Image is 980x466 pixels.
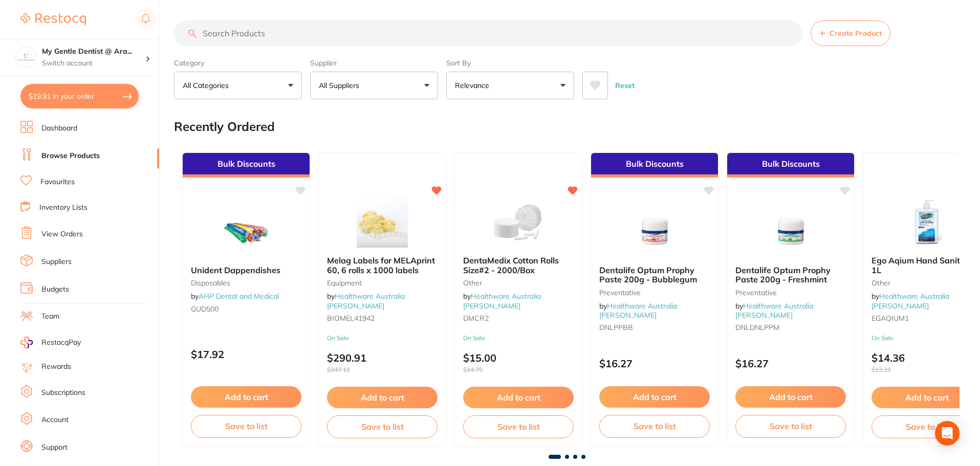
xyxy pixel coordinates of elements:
button: Reset [612,72,638,99]
img: DentaMedix Cotton Rolls Size#2 - 2000/Box [485,196,552,248]
div: Bulk Discounts [183,153,310,177]
button: Save to list [327,415,438,438]
button: Add to cart [735,386,846,408]
label: Supplier [310,58,438,68]
a: RestocqPay [20,337,81,348]
img: Unident Dappendishes [213,206,279,257]
span: $347.11 [327,366,438,373]
img: Restocq Logo [20,13,86,26]
button: Add to cart [191,386,301,408]
h4: My Gentle Dentist @ Arana Hills [42,47,145,57]
a: Healthware Australia [PERSON_NAME] [599,301,677,320]
input: Search Products [174,20,802,46]
span: by [463,292,541,310]
button: Save to list [599,415,710,437]
p: $17.92 [191,348,301,360]
b: Melag Labels for MELAprint 60, 6 rolls x 1000 labels [327,256,438,275]
button: Save to list [463,415,574,438]
span: by [872,292,949,310]
h2: Recently Ordered [174,120,275,134]
span: RestocqPay [41,338,81,348]
small: DMCR2 [463,314,574,322]
label: Category [174,58,302,68]
p: All Categories [183,80,233,91]
button: Save to list [191,415,301,437]
button: All Categories [174,72,302,99]
small: On Sale [463,335,574,342]
button: Add to cart [599,386,710,408]
div: Open Intercom Messenger [935,421,960,446]
img: Melag Labels for MELAprint 60, 6 rolls x 1000 labels [349,196,416,248]
a: Support [41,442,68,453]
img: Ego Aqium Hand Sanitiser - 1L [894,196,960,248]
p: $15.00 [463,352,574,373]
span: by [327,292,405,310]
small: other [463,279,574,287]
button: Add to cart [327,387,438,408]
a: Healthware Australia [PERSON_NAME] [872,292,949,310]
button: Add to cart [463,387,574,408]
b: DentaMedix Cotton Rolls Size#2 - 2000/Box [463,256,574,275]
p: $290.91 [327,352,438,373]
small: Equipment [327,279,438,287]
small: Preventative [599,289,710,297]
a: Account [41,415,69,425]
button: Relevance [446,72,574,99]
img: My Gentle Dentist @ Arana Hills [16,47,36,68]
span: by [191,292,279,301]
a: AHP Dental and Medical [199,292,279,301]
b: Dentalife Optum Prophy Paste 200g - Freshmint [735,265,846,284]
p: Switch account [42,58,145,69]
b: Unident Dappendishes [191,265,301,275]
small: DNLPPBB [599,323,710,331]
a: Subscriptions [41,388,85,398]
p: All Suppliers [319,80,363,91]
a: Team [41,312,59,322]
img: Dentalife Optum Prophy Paste 200g - Bubblegum [621,206,688,257]
img: RestocqPay [20,337,33,348]
img: Dentalife Optum Prophy Paste 200g - Freshmint [757,206,824,257]
small: DNLDNLPPM [735,323,846,331]
a: Healthware Australia [PERSON_NAME] [327,292,405,310]
button: Create Product [811,20,890,46]
div: Bulk Discounts [727,153,854,177]
small: Preventative [735,289,846,297]
button: $19.91 in your order [20,84,139,108]
a: Browse Products [41,151,100,161]
a: Dashboard [41,123,77,134]
p: Relevance [455,80,493,91]
span: $14.75 [463,366,574,373]
small: BIOMEL41942 [327,314,438,322]
span: by [599,301,677,320]
a: Suppliers [41,257,72,267]
small: On Sale [327,335,438,342]
small: disposables [191,279,301,287]
a: Restocq Logo [20,8,86,31]
span: Create Product [830,29,882,37]
span: by [735,301,813,320]
button: Save to list [735,415,846,437]
small: GUD500 [191,305,301,313]
div: Bulk Discounts [591,153,718,177]
label: Sort By [446,58,574,68]
a: Rewards [41,362,71,372]
b: Dentalife Optum Prophy Paste 200g - Bubblegum [599,265,710,284]
a: Inventory Lists [39,203,88,213]
p: $16.27 [735,358,846,369]
a: View Orders [41,229,83,239]
p: $16.27 [599,358,710,369]
a: Healthware Australia [PERSON_NAME] [463,292,541,310]
a: Healthware Australia [PERSON_NAME] [735,301,813,320]
a: Budgets [41,284,69,295]
a: Favourites [40,177,75,187]
button: All Suppliers [310,72,438,99]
